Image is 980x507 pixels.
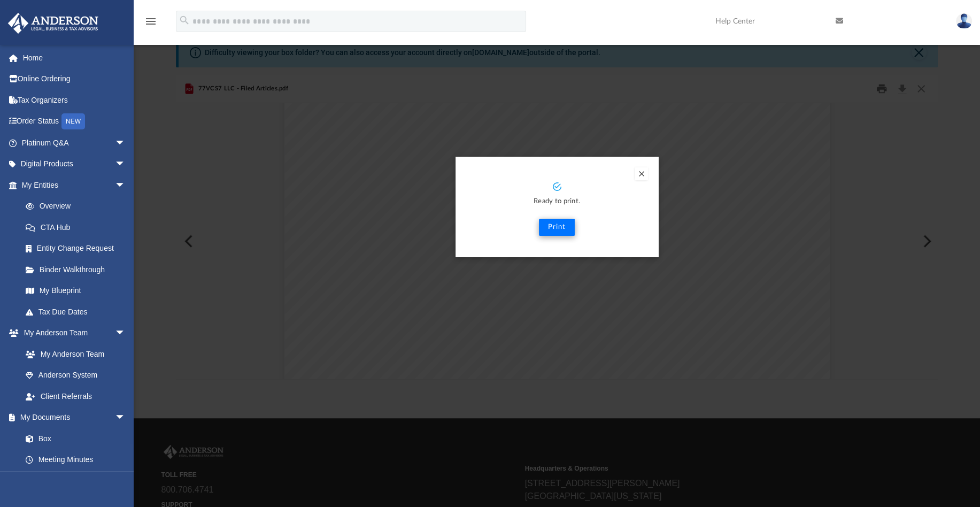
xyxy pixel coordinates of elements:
a: Order StatusNEW [7,111,142,133]
a: Meeting Minutes [15,449,136,471]
a: My Entitiesarrow_drop_down [7,174,142,196]
a: Online Ordering [7,68,142,90]
span: arrow_drop_down [115,174,136,196]
i: menu [144,15,157,28]
a: Binder Walkthrough [15,259,142,280]
span: arrow_drop_down [115,407,136,429]
a: CTA Hub [15,217,142,238]
img: User Pic [956,13,972,29]
a: Tax Organizers [7,89,142,111]
a: My Anderson Team [15,343,131,365]
a: Home [7,47,142,68]
p: Ready to print. [466,196,648,208]
a: Client Referrals [15,386,136,407]
i: search [179,14,190,26]
div: NEW [61,113,85,129]
a: Digital Productsarrow_drop_down [7,153,142,175]
a: Anderson System [15,365,136,386]
a: My Blueprint [15,280,136,302]
button: Print [539,219,575,236]
span: arrow_drop_down [115,153,136,175]
img: Anderson Advisors Platinum Portal [5,13,102,34]
a: Forms Library [15,470,131,491]
div: Preview [176,75,938,379]
a: My Anderson Teamarrow_drop_down [7,322,136,344]
a: Entity Change Request [15,238,142,259]
a: Platinum Q&Aarrow_drop_down [7,132,142,153]
a: Overview [15,196,142,217]
a: Box [15,428,131,449]
a: Tax Due Dates [15,301,142,322]
span: arrow_drop_down [115,322,136,344]
a: My Documentsarrow_drop_down [7,407,136,428]
a: menu [144,20,157,28]
span: arrow_drop_down [115,132,136,154]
